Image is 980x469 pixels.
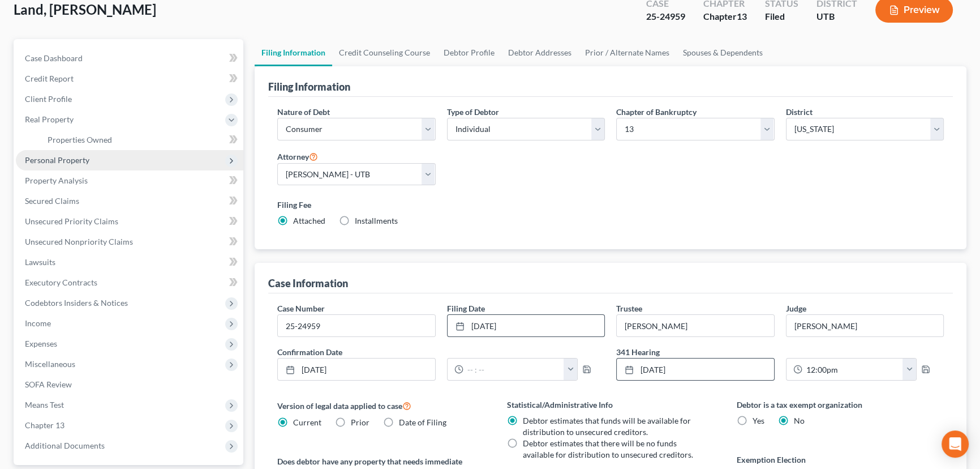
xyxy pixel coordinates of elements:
span: Income [25,318,51,328]
span: Unsecured Nonpriority Claims [25,237,133,246]
span: Land, [PERSON_NAME] [14,1,156,18]
span: Client Profile [25,94,72,104]
span: Yes [753,416,764,425]
span: Chapter 13 [25,420,65,430]
span: Attached [293,216,325,225]
span: Additional Documents [25,441,105,450]
div: Filing Information [268,80,350,93]
a: Lawsuits [16,252,243,272]
a: SOFA Review [16,374,243,395]
div: Open Intercom Messenger [942,430,969,458]
span: Secured Claims [25,196,79,206]
label: Nature of Debt [277,106,330,118]
label: Confirmation Date [272,346,611,358]
span: Installments [355,216,398,225]
a: Debtor Addresses [501,39,578,66]
label: District [786,106,813,118]
span: Miscellaneous [25,359,75,369]
a: Unsecured Nonpriority Claims [16,232,243,252]
a: [DATE] [278,359,435,380]
label: Statistical/Administrative Info [507,399,714,411]
span: Debtor estimates that funds will be available for distribution to unsecured creditors. [523,416,691,437]
span: Unsecured Priority Claims [25,216,118,226]
a: [DATE] [617,359,774,380]
label: Trustee [616,302,642,314]
label: Filing Date [447,302,485,314]
label: Judge [786,302,806,314]
a: Debtor Profile [437,39,501,66]
span: Codebtors Insiders & Notices [25,298,128,308]
div: Filed [765,10,798,23]
label: Filing Fee [277,199,944,211]
div: 25-24959 [646,10,685,23]
a: Properties Owned [38,130,243,150]
a: Property Analysis [16,170,243,191]
label: Exemption Election [737,454,944,466]
span: SOFA Review [25,380,72,389]
span: Debtor estimates that there will be no funds available for distribution to unsecured creditors. [523,438,693,459]
a: Unsecured Priority Claims [16,211,243,232]
span: Property Analysis [25,176,88,185]
span: Current [293,417,321,427]
span: Means Test [25,400,64,410]
label: Chapter of Bankruptcy [616,106,697,118]
a: Credit Report [16,69,243,89]
span: Prior [351,417,369,427]
input: Enter case number... [278,315,435,336]
span: Properties Owned [48,135,112,144]
a: [DATE] [448,315,605,336]
span: 13 [737,11,747,22]
span: No [794,416,805,425]
a: Case Dashboard [16,48,243,69]
span: Credit Report [25,74,74,83]
a: Filing Information [255,39,332,66]
input: -- [786,315,944,336]
a: Credit Counseling Course [332,39,437,66]
label: 341 Hearing [611,346,949,358]
input: -- [617,315,774,336]
a: Executory Contracts [16,272,243,293]
label: Type of Debtor [447,106,499,118]
div: UTB [816,10,857,23]
a: Prior / Alternate Names [578,39,676,66]
span: Executory Contracts [25,278,97,287]
label: Case Number [277,302,325,314]
label: Version of legal data applied to case [277,399,484,412]
input: -- : -- [463,359,565,380]
span: Date of Filing [399,417,446,427]
span: Expenses [25,339,57,348]
a: Secured Claims [16,191,243,211]
input: -- : -- [802,359,904,380]
label: Debtor is a tax exempt organization [737,399,944,411]
span: Lawsuits [25,257,55,267]
span: Real Property [25,114,74,124]
div: Case Information [268,276,348,290]
label: Attorney [277,150,318,163]
div: Chapter [703,10,747,23]
a: Spouses & Dependents [676,39,770,66]
span: Personal Property [25,155,89,165]
span: Case Dashboard [25,53,83,63]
